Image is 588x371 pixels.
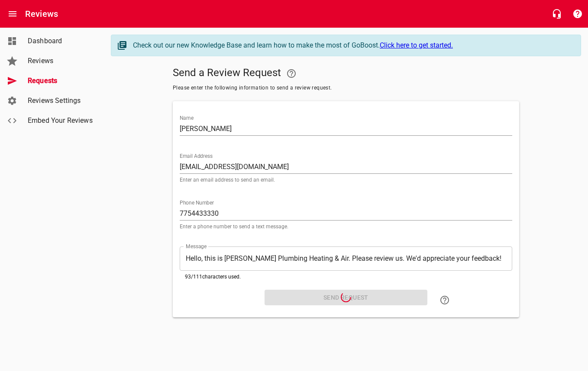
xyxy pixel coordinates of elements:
div: Check out our new Knowledge Base and learn how to make the most of GoBoost. [133,40,572,51]
span: Reviews [28,56,94,66]
label: Email Address [180,154,213,159]
p: Enter an email address to send an email. [180,177,512,182]
button: Live Chat [546,3,567,24]
span: Embed Your Reviews [28,115,94,126]
span: Dashboard [28,36,94,46]
h5: Send a Review Request [173,63,519,84]
button: Open drawer [2,3,23,24]
a: Click here to get started. [380,41,453,49]
span: Requests [28,76,94,86]
span: Please enter the following information to send a review request. [173,84,519,93]
h6: Reviews [25,7,58,21]
textarea: Hello, this is [PERSON_NAME] Plumbing Heating & Air. Please review us. We'd appreciate your feedb... [186,254,506,262]
label: Phone Number [180,200,214,205]
button: Support Portal [567,3,588,24]
a: Your Google or Facebook account must be connected to "Send a Review Request" [281,63,302,84]
span: Reviews Settings [28,96,94,106]
span: 93 / 111 characters used. [185,274,241,280]
p: Enter a phone number to send a text message. [180,224,512,229]
a: Learn how to "Send a Review Request" [434,290,455,310]
label: Name [180,115,194,121]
